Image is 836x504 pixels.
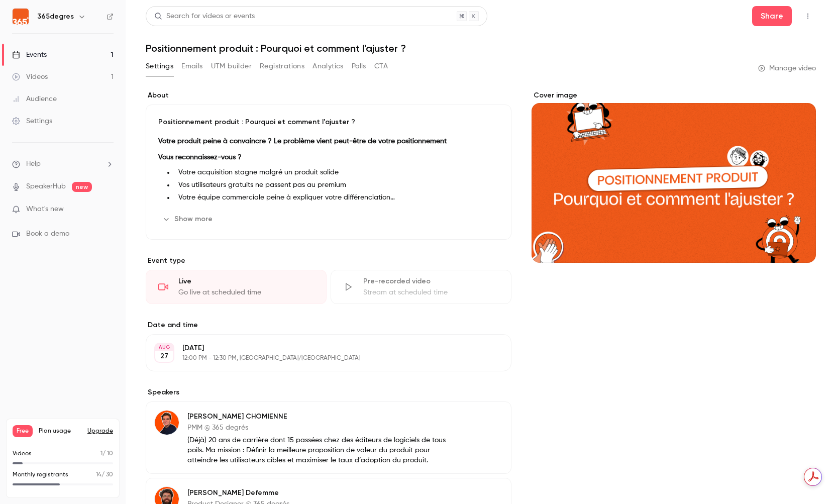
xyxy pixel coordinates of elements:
[160,351,168,361] p: 27
[211,58,252,74] button: UTM builder
[13,425,33,437] span: Free
[37,12,74,22] h6: 365degres
[187,412,446,422] p: [PERSON_NAME] CHOMIENNE
[146,256,511,266] p: Event type
[260,58,304,74] button: Registrations
[13,470,68,479] p: Monthly registrants
[312,58,344,74] button: Analytics
[100,451,102,457] span: 1
[178,276,314,286] div: Live
[26,204,64,215] span: What's new
[12,116,52,126] div: Settings
[155,344,173,351] div: AUG
[158,138,447,145] strong: Votre produit peine à convaincre ? Le problème vient peut-être de votre positionnement
[187,423,446,433] p: PMM @ 365 degrés
[174,180,499,190] li: Vos utilisateurs gratuits ne passent pas au premium
[12,94,57,104] div: Audience
[13,449,32,458] p: Videos
[26,229,69,239] span: Book a demo
[752,6,792,26] button: Share
[12,50,47,60] div: Events
[181,58,202,74] button: Emails
[758,63,816,73] a: Manage video
[363,276,499,286] div: Pre-recorded video
[146,387,511,397] label: Speakers
[146,270,327,304] div: LiveGo live at scheduled time
[158,154,242,161] strong: Vous reconnaissez-vous ?
[154,11,255,22] div: Search for videos or events
[374,58,388,74] button: CTA
[87,427,113,435] button: Upgrade
[174,192,499,203] li: Votre équipe commerciale peine à expliquer votre différenciation
[532,90,816,100] label: Cover image
[187,488,446,498] p: [PERSON_NAME] Defemme
[146,320,511,330] label: Date and time
[12,159,114,169] li: help-dropdown-opener
[158,117,499,127] p: Positionnement produit : Pourquoi et comment l'ajuster ?
[146,90,511,100] label: About
[352,58,366,74] button: Polls
[96,470,113,479] p: / 30
[72,182,92,192] span: new
[39,427,81,435] span: Plan usage
[363,287,499,297] div: Stream at scheduled time
[178,287,314,297] div: Go live at scheduled time
[146,401,511,474] div: Hélène CHOMIENNE[PERSON_NAME] CHOMIENNEPMM @ 365 degrés(Déjà) 20 ans de carrière dont 15 passées ...
[331,270,511,304] div: Pre-recorded videoStream at scheduled time
[100,449,113,458] p: / 10
[155,411,179,435] img: Hélène CHOMIENNE
[182,354,458,362] p: 12:00 PM - 12:30 PM, [GEOGRAPHIC_DATA]/[GEOGRAPHIC_DATA]
[101,205,114,214] iframe: Noticeable Trigger
[532,90,816,263] section: Cover image
[146,58,173,74] button: Settings
[12,72,48,82] div: Videos
[182,343,458,353] p: [DATE]
[158,211,219,227] button: Show more
[26,181,66,192] a: SpeakerHub
[174,167,499,178] li: Votre acquisition stagne malgré un produit solide
[187,435,446,465] p: (Déjà) 20 ans de carrière dont 15 passées chez des éditeurs de logiciels de tous poils. Ma missio...
[26,159,41,169] span: Help
[146,42,816,54] h1: Positionnement produit : Pourquoi et comment l'ajuster ?
[13,9,29,25] img: 365degres
[96,472,101,478] span: 14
